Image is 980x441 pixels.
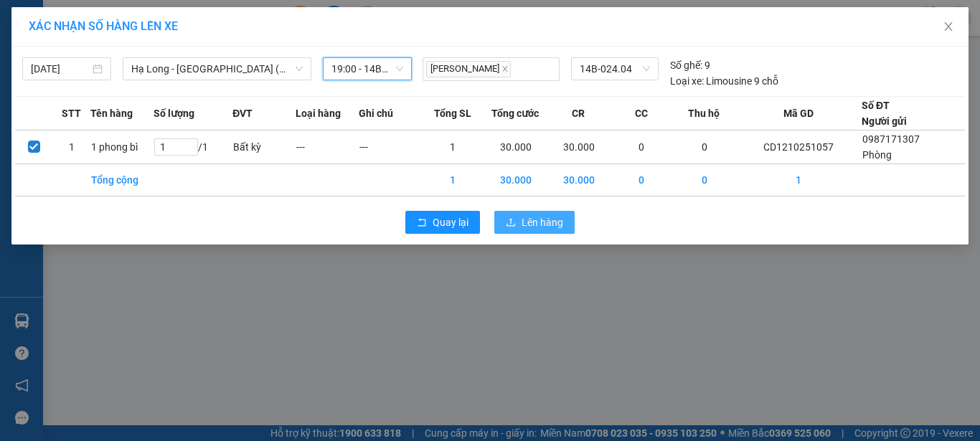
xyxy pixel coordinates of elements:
span: Quay lại [433,214,468,230]
div: Số ĐT Người gửi [862,98,907,129]
td: 0 [673,131,736,164]
div: 9 [670,57,710,73]
td: CD1210251057 [736,131,862,164]
td: 1 phong bì [90,131,154,164]
span: Loại hàng [296,105,341,121]
span: Lên hàng [522,214,563,230]
span: close [501,65,509,72]
span: Gửi hàng [GEOGRAPHIC_DATA]: Hotline: [6,42,144,93]
span: ĐVT [232,105,253,121]
td: Bất kỳ [232,131,296,164]
span: Mã GD [783,105,814,121]
td: 1 [421,164,484,196]
span: 0987171307 [862,133,920,145]
span: Loại xe: [670,73,704,89]
td: --- [359,131,422,164]
span: Số ghế: [670,57,702,73]
td: 30.000 [547,131,611,164]
span: [PERSON_NAME] [426,61,511,77]
span: Tổng cước [491,105,539,121]
span: Tên hàng [90,105,133,121]
span: Hạ Long - Hà Nội (Limousine) [131,58,303,80]
span: Ghi chú [359,105,393,121]
td: 1 [736,164,862,196]
button: rollbackQuay lại [405,211,480,234]
td: / 1 [154,131,232,164]
span: Số lượng [154,105,194,121]
div: Limousine 9 chỗ [670,73,778,89]
input: 12/10/2025 [31,61,90,77]
span: STT [62,105,81,121]
td: 1 [421,131,484,164]
td: 0 [673,164,736,196]
td: --- [296,131,359,164]
span: CR [572,105,585,121]
td: 30.000 [547,164,611,196]
td: 0 [610,131,673,164]
span: Phòng [862,149,892,161]
strong: Công ty TNHH Phúc Xuyên [15,7,135,38]
span: upload [506,217,516,229]
strong: 024 3236 3236 - [7,54,144,80]
span: 19:00 - 14B-024.04 [331,58,403,80]
span: CC [635,105,648,121]
span: rollback [417,217,427,229]
td: 0 [610,164,673,196]
span: XÁC NHẬN SỐ HÀNG LÊN XE [29,19,178,33]
button: uploadLên hàng [494,211,575,234]
td: 30.000 [484,164,547,196]
span: Tổng SL [434,105,471,121]
span: down [295,65,303,73]
span: close [943,21,954,32]
td: 30.000 [484,131,547,164]
span: Gửi hàng Hạ Long: Hotline: [13,96,138,134]
strong: 0888 827 827 - 0848 827 827 [30,67,143,93]
span: 14B-024.04 [580,58,650,80]
span: Thu hộ [688,105,720,121]
td: Tổng cộng [90,164,154,196]
td: 1 [53,131,91,164]
button: Close [928,7,969,47]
